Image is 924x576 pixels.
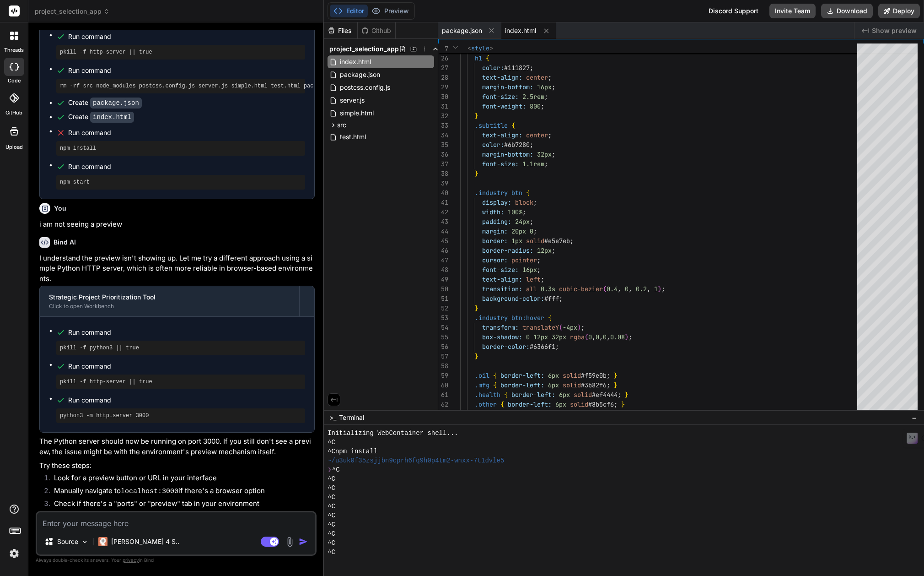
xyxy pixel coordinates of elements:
span: privacy [123,557,139,563]
span: display: [482,198,511,206]
span: 32px [552,333,566,341]
span: ^C [328,438,335,447]
span: border: [482,237,508,245]
span: font-size: [482,160,519,168]
span: 100% [508,208,522,216]
span: padding: [482,217,511,226]
span: 6px [559,391,570,399]
div: 44 [438,227,448,236]
span: transform: [482,323,519,331]
span: style [471,44,489,52]
span: } [614,381,618,389]
span: ; [618,391,621,399]
pre: rm -rf src node_modules postcss.config.js server.js simple.html test.html package-lock.json [60,82,301,90]
div: 54 [438,323,448,332]
span: center [526,73,548,82]
img: Pick Models [81,538,89,546]
span: ; [541,275,544,283]
span: background-color: [482,294,544,303]
span: #111827 [504,64,530,72]
div: Strategic Project Prioritization Tool [49,293,290,302]
li: Check if there's a "ports" or "preview" tab in your environment [47,499,315,511]
label: Upload [5,143,23,151]
span: 2.5rem [522,92,544,101]
button: Preview [368,5,413,17]
span: − [912,413,917,422]
p: Source [57,537,78,546]
span: margin-bottom: [482,150,533,158]
span: index.html [505,26,536,35]
span: 16px [522,266,537,274]
span: { [511,121,515,130]
label: code [8,77,21,85]
div: 52 [438,304,448,313]
p: The Python server should now be running on port 3000. If you still don't see a preview, the issue... [39,436,315,457]
span: #ef4444 [592,391,618,399]
span: 6px [548,371,559,380]
span: .industry-btn [475,189,522,197]
span: ; [533,227,537,235]
span: project_selection_app [329,44,399,54]
span: Run command [68,32,305,41]
span: ^C [328,474,335,484]
img: icon [299,537,308,546]
span: all [526,285,537,293]
span: #fff [544,294,559,303]
div: 41 [438,198,448,207]
span: Run command [68,396,305,405]
span: rgba [570,333,585,341]
span: >_ [329,413,336,422]
div: 38 [438,169,448,179]
span: , [607,333,610,341]
span: { [493,371,497,380]
p: Try these steps: [39,461,315,471]
span: ^C [328,502,335,511]
span: ; [552,246,555,255]
span: postcss.config.js [339,82,391,93]
span: 12px [533,333,548,341]
span: , [599,333,603,341]
span: { [486,54,489,62]
div: 51 [438,294,448,304]
p: I understand the preview isn't showing up. Let me try a different approach using a simple Python ... [39,253,315,284]
div: 49 [438,275,448,284]
span: font-size: [482,266,519,274]
div: 43 [438,217,448,227]
pre: npm start [60,179,301,186]
div: 46 [438,246,448,255]
span: ; [530,64,533,72]
div: 36 [438,150,448,159]
span: border-left: [508,400,552,408]
span: Run command [68,328,305,337]
span: #6b7280 [504,141,530,149]
span: } [614,371,618,380]
span: center [526,131,548,139]
div: 61 [438,390,448,400]
span: ^C [328,538,335,548]
span: #e5e7eb [544,237,570,245]
span: cubic-bezier [559,285,603,293]
span: Run command [68,66,305,75]
span: .mfg [475,381,489,389]
span: margin-bottom: [482,83,533,91]
span: ; [537,266,541,274]
span: 0 [603,333,607,341]
span: < [467,44,471,52]
span: , [592,333,596,341]
span: left [526,275,541,283]
pre: npm install [60,145,301,152]
span: 0 [625,285,629,293]
div: 48 [438,265,448,275]
span: , [618,285,621,293]
span: box-shadow: [482,333,522,341]
span: , [647,285,650,293]
span: simple.html [339,108,375,119]
span: { [548,314,552,322]
span: } [475,112,478,120]
span: ^C [328,529,335,538]
span: 32px [537,150,552,158]
span: Initializing WebContainer shell... [328,429,458,438]
span: ^C [328,520,335,529]
span: border-left: [500,371,544,380]
span: { [526,189,530,197]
